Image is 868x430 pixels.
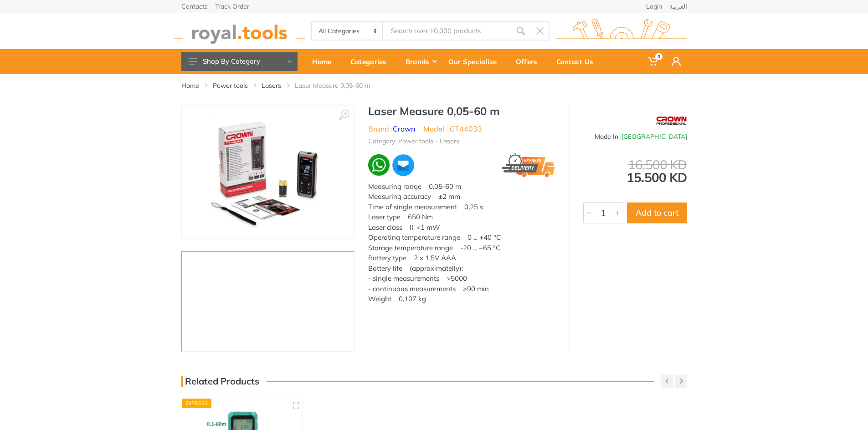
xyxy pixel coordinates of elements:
nav: breadcrumb [181,81,687,90]
input: Site search [383,21,511,40]
div: Express [182,399,212,408]
a: Categories [344,49,399,74]
div: Made In : [583,132,687,142]
li: Model : CT44033 [423,123,482,134]
img: express.png [502,153,555,177]
img: royal.tools Logo [174,19,305,44]
img: royal.tools Logo [556,19,687,44]
div: Categories [344,52,399,71]
div: 16.500 KD [583,158,687,171]
a: Contact Us [550,49,606,74]
a: 0 [642,49,665,74]
span: 0 [655,53,663,60]
div: Contact Us [550,52,606,71]
div: Offers [509,52,550,71]
a: Login [646,3,662,10]
img: Crown [656,109,687,132]
span: [GEOGRAPHIC_DATA] [621,132,687,141]
li: Laser Measure 0,05-60 m [295,81,384,90]
select: Category [312,22,384,40]
li: Category: Power tools - Lasers [368,137,459,146]
a: Track Order [215,3,249,10]
a: Crown [393,124,415,133]
img: ma.webp [391,153,415,177]
li: Brand : [368,123,415,134]
button: Add to cart [627,202,687,223]
h3: Related Products [181,376,259,387]
div: Brands [399,52,442,71]
a: Home [306,49,344,74]
a: Home [181,81,199,90]
a: Power tools [213,81,248,90]
a: Lasers [262,81,281,90]
div: Our Specialize [442,52,509,71]
img: wa.webp [368,154,390,176]
div: 15.500 KD [583,158,687,184]
h1: Laser Measure 0,05-60 m [368,105,555,118]
button: Shop By Category [181,52,298,71]
div: Home [306,52,344,71]
a: Offers [509,49,550,74]
p: Measuring range 0,05-60 m Measuring accuracy ±2 mm Time of single measurement 0,25 s Laser type 6... [368,182,555,304]
a: العربية [669,3,687,10]
a: Contacts [181,3,208,10]
img: Royal Tools - Laser Measure 0,05-60 m [211,115,325,229]
a: Our Specialize [442,49,509,74]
